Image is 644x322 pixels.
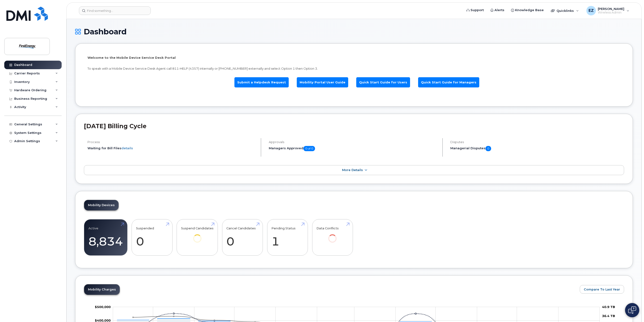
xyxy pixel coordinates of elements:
a: Cancel Candidates 0 [226,222,258,253]
h4: Process [87,140,257,144]
li: Waiting for Bill Files [87,146,257,150]
h5: Managerial Disputes [450,146,624,151]
a: Mobility Devices [84,200,119,210]
h4: Approvals [269,140,438,144]
span: 0 of 0 [303,146,315,151]
a: Suspend Candidates [181,222,214,249]
tspan: $500,000 [95,305,111,309]
p: Welcome to the Mobile Device Service Desk Portal [87,55,621,60]
h2: [DATE] Billing Cycle [84,122,624,130]
a: Pending Status 1 [271,222,303,253]
p: To speak with a Mobile Device Service Desk Agent call 811-HELP (4357) internally or [PHONE_NUMBER... [87,66,621,71]
span: 0 [485,146,491,151]
a: Data Conflicts [316,222,348,249]
a: Mobility Portal User Guide [297,77,348,87]
a: details [121,146,133,150]
a: Quick Start Guide for Managers [418,77,479,87]
span: Compare To Last Year [584,287,620,292]
h5: Managers Approved [269,146,438,151]
a: Active 8,834 [88,222,123,253]
a: Mobility Charges [84,284,120,295]
h4: Disputes [450,140,624,144]
a: Submit a Helpdesk Request [234,77,289,87]
a: Suspended 0 [136,222,168,253]
tspan: 36.4 TB [602,314,615,318]
a: Quick Start Guide for Users [356,77,410,87]
h1: Dashboard [75,27,633,36]
img: Open chat [628,306,636,314]
span: More Details [342,168,363,172]
g: $0 [95,305,111,309]
button: Compare To Last Year [580,285,624,294]
tspan: 40.9 TB [602,305,615,309]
